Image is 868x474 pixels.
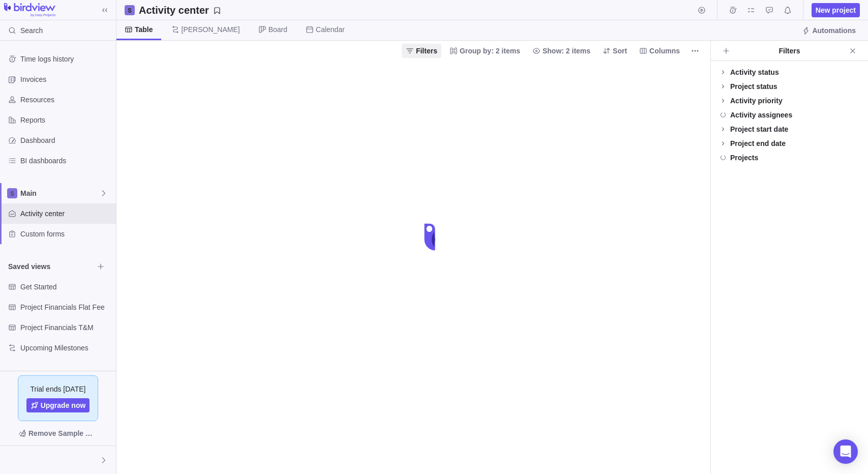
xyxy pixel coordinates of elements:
a: Time logs [726,8,740,16]
div: Project end date [730,138,786,149]
span: Filters [402,44,441,58]
span: Columns [649,46,680,56]
span: Time logs [726,3,740,17]
span: Project Financials Flat Fee [20,302,112,312]
span: Automations [798,23,860,38]
span: Reports [20,115,112,125]
a: Upgrade now [26,398,90,412]
div: Project status [730,81,777,92]
span: My assignments [744,3,758,17]
span: Time logs history [20,54,112,64]
img: logo [4,3,55,17]
span: Sort [598,44,631,58]
span: BI dashboards [20,156,112,166]
a: Notifications [781,8,795,16]
div: loading [414,217,455,257]
a: Approval requests [762,8,776,16]
div: Project start date [730,124,788,134]
div: Activity priority [730,96,783,106]
span: Sort [613,46,627,56]
span: Add filters [719,44,733,58]
span: Columns [635,44,684,58]
div: Abby Butzen [6,454,18,466]
span: Get Started [20,282,112,292]
span: Notifications [781,3,795,17]
div: Open Intercom Messenger [833,439,858,464]
span: Filters [416,46,437,56]
span: Save your current layout and filters as a View [135,3,225,17]
div: Projects [730,153,758,163]
a: My assignments [744,8,758,16]
span: Saved views [8,261,94,272]
span: Main [20,188,100,198]
div: Filters [733,46,846,56]
span: More actions [688,44,702,58]
span: Trial ends [DATE] [31,384,86,394]
span: [PERSON_NAME] [182,24,240,35]
span: Table [135,24,153,35]
div: Activity assignees [730,110,792,120]
span: Dashboard [20,135,112,145]
span: Board [268,24,287,35]
span: Group by: 2 items [460,46,520,56]
span: Custom forms [20,229,112,239]
span: Start timer [695,3,709,17]
span: Resources [20,95,112,105]
span: Close [846,44,860,58]
span: Calendar [316,24,345,35]
span: New project [812,3,860,17]
h2: Activity center [139,3,209,17]
span: Search [20,25,43,36]
span: Approval requests [762,3,776,17]
span: Invoices [20,74,112,84]
span: Upgrade now [41,400,86,410]
span: Show: 2 items [528,44,594,58]
span: Project Financials T&M [20,322,112,333]
span: Browse views [94,259,108,274]
span: Automations [812,25,856,36]
span: Remove Sample Data [8,425,108,441]
span: Remove Sample Data [28,427,98,439]
span: Activity center [20,209,112,219]
span: Show: 2 items [543,46,590,56]
div: Activity status [730,67,779,77]
span: Upcoming Milestones [20,343,112,353]
span: New project [816,5,856,15]
span: Group by: 2 items [445,44,524,58]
